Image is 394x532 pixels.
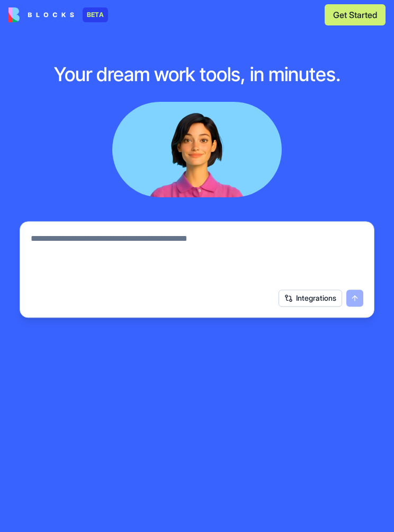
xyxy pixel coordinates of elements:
[54,64,341,85] h1: Your dream work tools, in minutes.
[279,290,342,307] button: Integrations
[83,7,108,22] div: BETA
[325,4,386,25] button: Get Started
[8,7,108,22] a: BETA
[8,7,74,22] img: logo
